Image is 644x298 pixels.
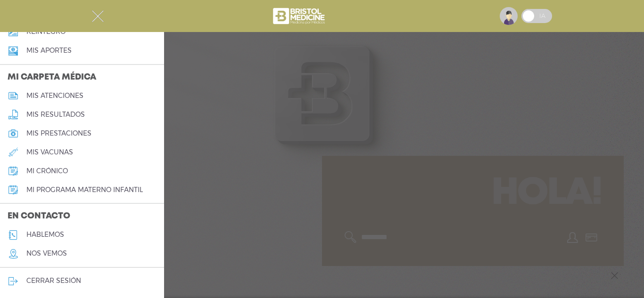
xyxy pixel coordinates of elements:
[26,47,72,55] h5: Mis aportes
[272,5,328,27] img: bristol-medicine-blanco.png
[26,129,91,137] h5: mis prestaciones
[26,277,81,285] h5: cerrar sesión
[26,250,67,258] h5: nos vemos
[26,28,66,36] h5: reintegro
[26,148,73,156] h5: mis vacunas
[26,186,143,194] h5: mi programa materno infantil
[26,92,83,100] h5: mis atenciones
[26,167,68,175] h5: mi crónico
[26,231,64,239] h5: hablemos
[26,111,85,119] h5: mis resultados
[500,7,518,25] img: profile-placeholder.svg
[92,10,104,22] img: Cober_menu-close-white.svg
